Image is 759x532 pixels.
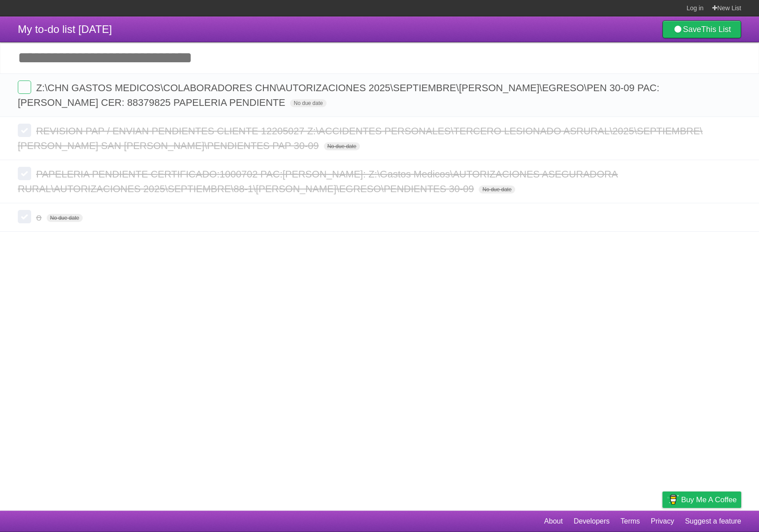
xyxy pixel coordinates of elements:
[662,492,741,508] a: Buy me a coffee
[651,513,674,530] a: Privacy
[18,81,31,94] label: Done
[681,492,737,508] span: Buy me a coffee
[18,125,702,151] span: REVISION PAP / ENVIAN PENDIENTES CLIENTE 12205027 Z:\ACCIDENTES PERSONALES\TERCERO LESIONADO ASRU...
[621,513,640,530] a: Terms
[18,169,618,194] span: PAPELERIA PENDIENTE CERTIFICADO:1000702 PAC:[PERSON_NAME]: Z:\Gastos Medicos\AUTORIZACIONES ASEGU...
[685,513,741,530] a: Suggest a feature
[701,25,731,34] b: This List
[47,214,83,222] span: No due date
[18,124,31,137] label: Done
[667,492,679,507] img: Buy me a coffee
[18,167,31,180] label: Done
[290,99,326,107] span: No due date
[36,212,44,223] span: o
[544,513,563,530] a: About
[18,23,112,35] span: My to-do list [DATE]
[573,513,610,530] a: Developers
[18,82,659,108] span: Z:\CHN GASTOS MEDICOS\COLABORADORES CHN\AUTORIZACIONES 2025\SEPTIEMBRE\[PERSON_NAME]\EGRESO\PEN 3...
[662,20,741,38] a: SaveThis List
[324,142,360,150] span: No due date
[479,185,515,193] span: No due date
[18,210,31,223] label: Done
